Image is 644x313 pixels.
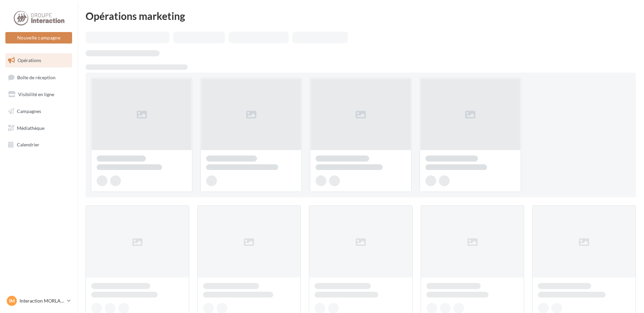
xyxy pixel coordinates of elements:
span: Boîte de réception [17,74,56,80]
span: Calendrier [17,142,39,147]
span: Opérations [18,57,41,63]
span: IM [9,297,15,304]
a: Calendrier [4,138,73,152]
span: Médiathèque [17,125,44,131]
span: Visibilité en ligne [18,91,54,97]
a: Visibilité en ligne [4,87,73,102]
span: Campagnes [17,108,41,114]
a: Opérations [4,53,73,67]
a: IM Interaction MORLAIX [5,294,72,307]
button: Nouvelle campagne [5,32,72,44]
a: Campagnes [4,104,73,118]
a: Boîte de réception [4,70,73,85]
p: Interaction MORLAIX [20,297,64,304]
div: Opérations marketing [86,11,636,21]
a: Médiathèque [4,121,73,135]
